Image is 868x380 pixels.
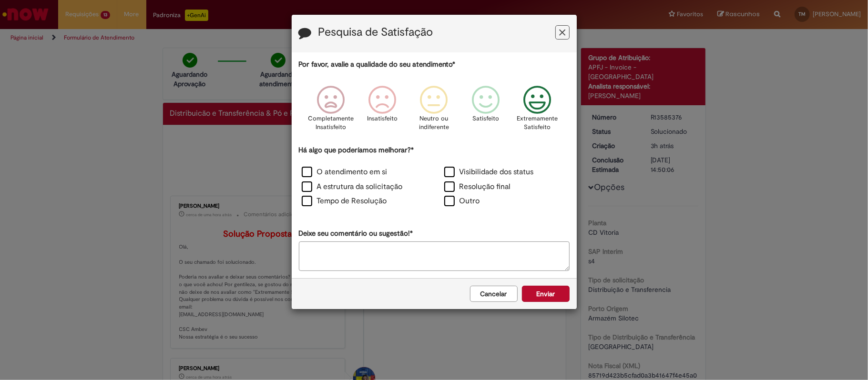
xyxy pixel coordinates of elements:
div: Completamente Insatisfeito [306,79,355,144]
div: Satisfeito [461,79,510,144]
div: Neutro ou indiferente [409,79,458,144]
label: Deixe seu comentário ou sugestão!* [299,229,413,239]
p: Insatisfeito [367,114,398,123]
label: Visibilidade dos status [444,167,534,178]
div: Insatisfeito [358,79,407,144]
button: Cancelar [470,286,518,302]
p: Extremamente Satisfeito [517,114,558,132]
label: Outro [444,196,480,207]
div: Extremamente Satisfeito [513,79,562,144]
label: Pesquisa de Satisfação [318,26,433,39]
div: Há algo que poderíamos melhorar?* [299,145,570,210]
p: Neutro ou indiferente [417,114,451,132]
button: Enviar [522,286,570,302]
p: Satisfeito [472,114,499,123]
label: Resolução final [444,181,511,192]
label: A estrutura da solicitação [302,181,403,192]
label: Tempo de Resolução [302,196,387,207]
label: Por favor, avalie a qualidade do seu atendimento* [299,60,456,70]
label: O atendimento em si [302,167,388,178]
p: Completamente Insatisfeito [308,114,354,132]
